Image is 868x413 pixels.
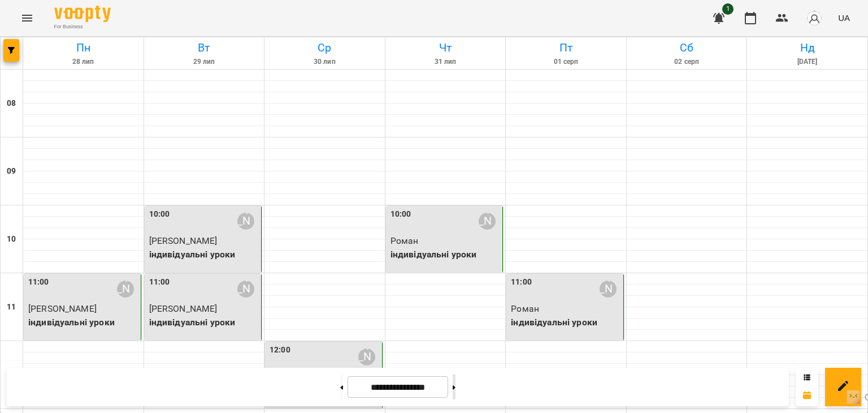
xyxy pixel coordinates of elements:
h6: Пт [507,39,624,57]
img: Voopty Logo [54,6,111,22]
h6: 30 лип [266,57,383,67]
p: індивідуальні уроки [390,248,501,261]
span: For Business [54,23,111,31]
h6: Вт [146,39,263,57]
h6: 28 лип [25,57,142,67]
h6: Нд [749,39,866,57]
h6: 08 [7,97,16,110]
div: Павлик Вікторія Ігорівна [479,213,496,230]
span: [PERSON_NAME] [149,303,218,314]
h6: 01 серп [507,57,624,67]
label: 10:00 [390,208,411,221]
p: індивідуальні уроки [28,316,138,329]
span: [PERSON_NAME] [28,303,97,314]
button: UA [834,7,854,28]
h6: [DATE] [749,57,866,67]
label: 11:00 [28,276,49,289]
span: 1 [722,3,734,15]
h6: 29 лип [146,57,263,67]
div: Павлик Вікторія Ігорівна [358,349,375,365]
h6: 11 [7,301,16,313]
h6: 02 серп [628,57,745,67]
p: індивідуальні уроки [511,316,621,329]
div: Павлик Вікторія Ігорівна [117,281,134,298]
label: 10:00 [149,208,170,221]
span: Роман [511,303,539,314]
span: [PERSON_NAME] [149,235,218,246]
h6: 31 лип [387,57,504,67]
span: Роман [390,235,419,246]
label: 11:00 [149,276,170,289]
div: Павлик Вікторія Ігорівна [237,281,254,298]
div: Павлик Вікторія Ігорівна [600,281,617,298]
h6: 10 [7,233,16,246]
span: UA [838,12,850,24]
h6: Ср [266,39,383,57]
h6: Пн [25,39,142,57]
div: Павлик Вікторія Ігорівна [237,213,254,230]
img: avatar_s.png [806,10,822,26]
button: Menu [14,5,41,32]
label: 11:00 [511,276,532,289]
h6: 09 [7,165,16,178]
h6: Чт [387,39,504,57]
p: індивідуальні уроки [149,248,259,261]
p: індивідуальні уроки [149,316,259,329]
h6: Сб [628,39,745,57]
label: 12:00 [270,344,290,356]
